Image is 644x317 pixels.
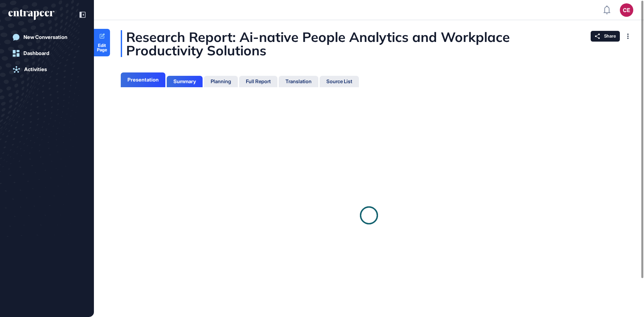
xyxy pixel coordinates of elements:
[173,78,196,85] div: Summary
[121,30,617,57] div: Research Report: Ai-native People Analytics and Workplace Productivity Solutions
[23,34,67,40] div: New Conversation
[285,78,312,85] div: Translation
[8,47,86,60] a: Dashboard
[246,78,271,85] div: Full Report
[94,29,110,56] a: Edit Page
[94,43,110,52] span: Edit Page
[326,78,352,85] div: Source List
[127,77,159,83] div: Presentation
[8,63,86,76] a: Activities
[23,50,49,56] div: Dashboard
[211,78,231,85] div: Planning
[620,3,633,17] button: CE
[604,34,616,39] span: Share
[8,31,86,44] a: New Conversation
[24,66,47,72] div: Activities
[8,9,54,20] div: entrapeer-logo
